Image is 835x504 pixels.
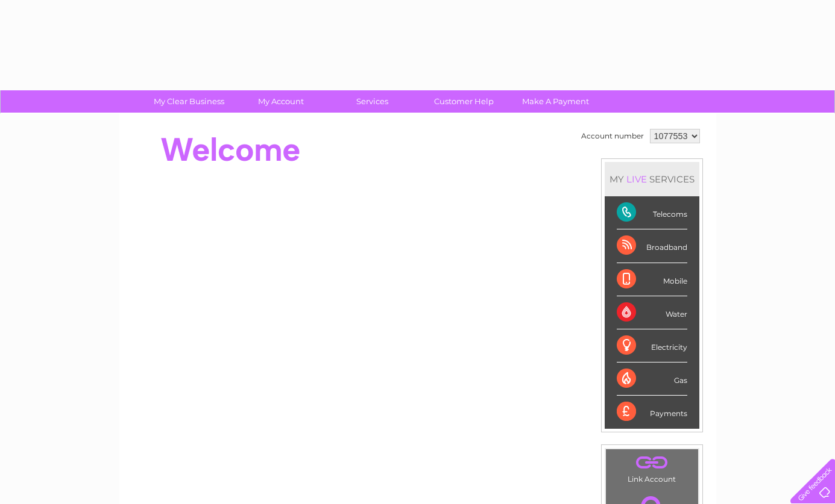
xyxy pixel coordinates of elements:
div: Electricity [617,329,687,362]
a: My Clear Business [139,90,239,113]
td: Link Account [605,449,699,487]
a: My Account [231,90,330,113]
div: Gas [617,362,687,396]
div: Telecoms [617,196,687,229]
a: Services [323,90,422,113]
div: Water [617,296,687,329]
div: MY SERVICES [605,162,699,196]
a: . [609,452,695,473]
div: Broadband [617,229,687,263]
a: Make A Payment [506,90,605,113]
div: Mobile [617,263,687,296]
td: Account number [578,126,647,146]
a: Customer Help [414,90,514,113]
div: LIVE [624,173,649,185]
div: Payments [617,396,687,428]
